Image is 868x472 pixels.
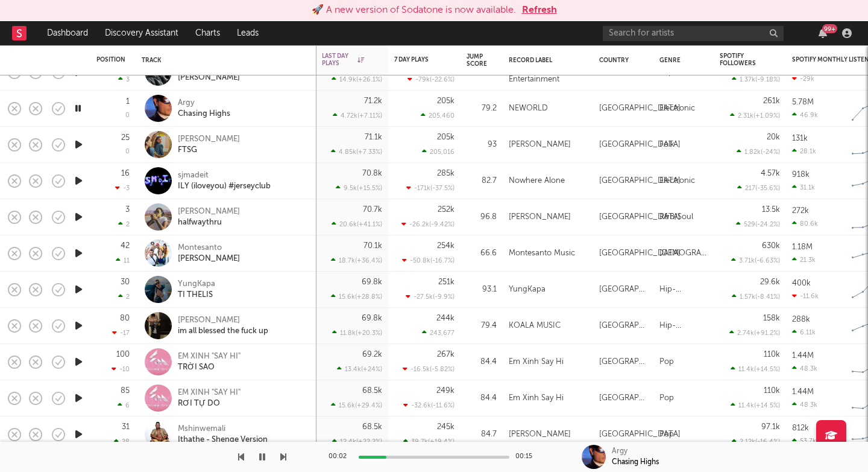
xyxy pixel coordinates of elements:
div: 13.4k ( +24 % ) [337,365,382,373]
a: ArgyChasing Highs [178,98,230,120]
div: [GEOGRAPHIC_DATA] [599,282,647,297]
div: [PERSON_NAME] [178,206,240,217]
div: 00:02 [329,450,353,464]
div: -10 [112,365,130,373]
div: Argy [612,446,627,457]
div: 217 ( -35.6 % ) [737,184,780,192]
div: 2 [118,293,130,301]
div: 100 [116,351,130,359]
div: [PERSON_NAME] [178,134,240,145]
div: Spotify Followers [720,53,762,67]
div: 272k [792,207,809,215]
div: 71.2k [364,97,382,105]
div: [PERSON_NAME] [509,210,571,225]
div: 267k [437,351,454,359]
div: Jump Score [467,53,487,68]
a: Discovery Assistant [96,21,187,45]
div: [PERSON_NAME] [509,138,571,152]
div: 244k [436,314,454,322]
div: Folk [659,138,675,152]
div: 110k [764,387,780,395]
div: 1 [126,98,130,106]
div: [PERSON_NAME] [178,72,240,83]
div: 93 [467,138,497,152]
div: -50.8k ( -16.7 % ) [402,257,454,264]
div: 285k [437,170,454,177]
div: [PERSON_NAME] [178,254,240,264]
div: 25 [121,134,130,142]
a: sjmadeitILY (iloveyou) #jerseyclub [178,170,271,192]
button: Refresh [522,3,557,18]
div: 918k [792,171,810,179]
div: 71.1k [365,133,382,141]
div: -17 [112,329,130,337]
a: MshinwemaliIthathe - Shenge Version [178,424,268,445]
div: 2.74k ( +91.2 % ) [729,329,780,337]
div: 80 [120,314,130,322]
div: [GEOGRAPHIC_DATA] [599,427,681,442]
div: 2.31k ( +1.09 % ) [730,112,780,120]
div: 70.1k [363,242,382,250]
div: 254k [437,242,454,250]
div: 15.6k ( +29.4 % ) [331,401,382,409]
div: 251k [438,278,454,286]
div: 205,016 [422,148,454,156]
div: 🚀 A new version of Sodatone is now available. [312,3,516,18]
div: Hip-Hop/Rap [659,282,708,297]
div: [GEOGRAPHIC_DATA] [599,319,647,333]
div: 529 ( -24.2 % ) [736,220,780,228]
div: 21.3k [792,256,816,264]
div: -171k ( -37.5 % ) [406,184,454,192]
div: 69.8k [362,314,382,322]
div: 69.8k [362,278,382,286]
div: 252k [438,206,454,214]
div: 20k [767,133,780,141]
a: Charts [187,21,228,45]
div: 1.82k ( -24 % ) [737,148,780,156]
div: 70.7k [363,206,382,214]
div: 28 [114,438,130,445]
div: -27.5k ( -9.9 % ) [406,293,454,301]
div: Chasing Highs [612,457,659,468]
a: [PERSON_NAME]im all blessed the fuck up [178,315,268,337]
div: Em Xinh Say Hi [509,391,564,406]
div: 205k [437,97,454,105]
a: Leads [228,21,267,45]
div: 96.8 [467,210,497,225]
div: Pop [659,391,674,406]
div: 85 [121,387,130,395]
div: 205k [437,133,454,141]
div: [PERSON_NAME] [509,427,571,442]
div: KOALA MUSIC [509,319,561,333]
div: 97.1k [761,423,780,431]
div: FTSG [178,145,240,156]
div: 53.7k [792,437,816,445]
div: 11.8k ( +20.3 % ) [332,329,382,337]
div: 46.9k [792,111,818,119]
div: 68.5k [362,423,382,431]
a: EM XINH "SAY HI"TRỜI SAO [178,351,241,373]
div: Genre [659,57,702,64]
div: 79.2 [467,101,497,116]
div: Mshinwemali [178,424,268,435]
button: 99+ [819,28,827,38]
div: TRỜI SAO [178,362,241,373]
div: EM XINH "SAY HI" [178,387,241,398]
div: Electronic [659,174,695,188]
a: [PERSON_NAME]halfwaythru [178,206,240,228]
div: Em Xinh Say Hi [509,355,564,369]
div: 205,460 [421,112,454,120]
div: 7 Day Plays [394,56,436,63]
div: 69.2k [362,351,382,359]
div: 79.4 [467,319,497,333]
div: 0 [125,148,130,155]
div: 11.4k ( +14.5 % ) [731,365,780,373]
div: Electronic [659,101,695,116]
div: 70.8k [362,170,382,177]
div: 2.12k ( -16.4 % ) [732,438,780,445]
div: 14.9k ( +26.1 % ) [332,75,382,83]
div: Hip-Hop/Rap [659,319,708,333]
div: 48.3k [792,401,817,409]
div: [GEOGRAPHIC_DATA] [599,138,681,152]
div: -32.6k ( -11.6 % ) [403,401,454,409]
